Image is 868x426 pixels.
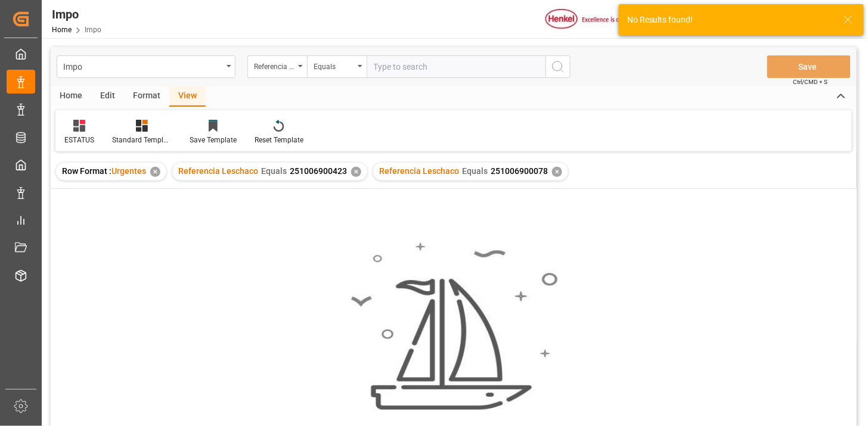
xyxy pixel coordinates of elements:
[793,77,828,86] span: Ctrl/CMD + S
[290,166,347,176] span: 251006900423
[462,166,488,176] span: Equals
[261,166,287,176] span: Equals
[367,55,545,78] input: Type to search
[627,14,832,26] div: No Results found!
[190,135,237,145] div: Save Template
[64,135,94,145] div: ESTATUS
[314,58,354,72] div: Equals
[254,58,294,72] div: Referencia Leschaco
[247,55,307,78] button: open menu
[379,166,459,176] span: Referencia Leschaco
[552,167,562,177] div: ✕
[63,58,222,73] div: Impo
[169,86,206,107] div: View
[307,55,367,78] button: open menu
[51,86,91,107] div: Home
[124,86,169,107] div: Format
[52,5,101,23] div: Impo
[52,26,72,34] a: Home
[351,167,361,177] div: ✕
[255,135,303,145] div: Reset Template
[62,166,111,176] span: Row Format :
[178,166,258,176] span: Referencia Leschaco
[150,167,160,177] div: ✕
[545,9,646,30] img: Henkel%20logo.jpg_1689854090.jpg
[57,55,235,78] button: open menu
[91,86,124,107] div: Edit
[545,55,571,78] button: search button
[111,166,146,176] span: Urgentes
[112,135,172,145] div: Standard Templates
[491,166,548,176] span: 251006900078
[349,241,558,412] img: smooth_sailing.jpeg
[767,55,851,78] button: Save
